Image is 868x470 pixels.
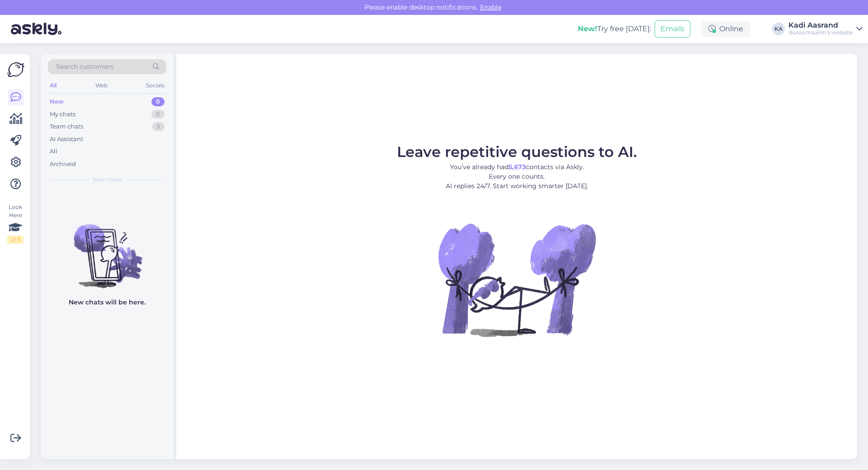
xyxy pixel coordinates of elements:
img: No Chat active [435,198,598,361]
p: You’ve already had contacts via Askly. Every one counts. AI replies 24/7. Start working smarter [... [397,162,637,191]
div: Try free [DATE]: [578,24,651,34]
div: Look Here [7,203,24,244]
p: New chats will be here. [69,298,146,307]
div: Socials [144,80,166,91]
a: Kadi AasrandBüroomaailm's website [788,22,863,36]
div: New [50,97,64,106]
img: No chats [41,208,174,290]
span: Search customers [56,62,113,71]
span: Enable [477,3,504,11]
div: Büroomaailm's website [788,29,853,36]
div: 0 [151,110,165,119]
div: Web [94,80,109,91]
button: Emails [655,20,690,38]
div: KA [772,23,785,35]
div: Team chats [50,122,83,131]
div: AI Assistant [50,135,83,144]
div: 2 / 3 [7,236,24,244]
img: Askly Logo [7,61,24,78]
div: My chats [50,110,75,119]
div: All [48,80,58,91]
div: 0 [151,97,165,106]
span: Leave repetitive questions to AI. [397,143,637,161]
b: 5,673 [509,163,526,171]
div: 5 [152,122,165,131]
div: Kadi Aasrand [788,22,853,29]
div: Archived [50,160,76,169]
b: New! [578,24,597,33]
span: New chats [93,176,122,184]
div: All [50,147,57,156]
div: Online [701,21,750,37]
